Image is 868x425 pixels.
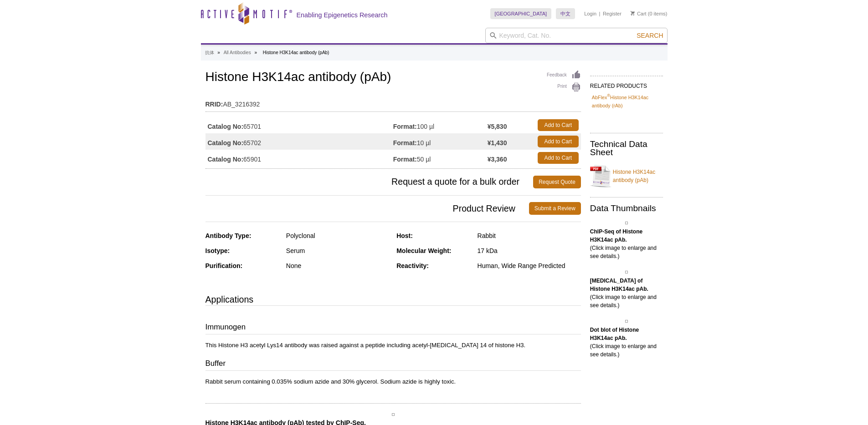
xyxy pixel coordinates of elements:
li: (0 items) [631,8,668,19]
h1: Histone H3K14ac antibody (pAb) [205,70,581,86]
a: Login [584,10,596,17]
strong: RRID: [205,100,223,108]
strong: Isotype: [205,247,230,254]
li: » [254,50,257,55]
span: Product Review [205,202,529,215]
div: 17 kDa [478,247,581,255]
strong: Reactivity: [396,262,429,269]
strong: Catalog No: [208,122,244,131]
a: Cart [631,10,647,17]
img: Your Cart [631,11,635,15]
li: » [217,50,220,55]
h3: Immunogen [205,322,581,334]
img: Histone H3K14ac antibody (pAb) tested by Western blot. [625,271,628,273]
td: 100 µl [393,117,488,133]
td: 65701 [205,117,393,133]
strong: ¥5,830 [488,122,507,131]
img: Histone H3K14ac antibody (pAb) tested by ChIP-Seq. [625,222,628,224]
strong: ¥3,360 [488,155,507,163]
strong: ¥1,430 [488,139,507,147]
td: 50 µl [393,150,488,166]
input: Keyword, Cat. No. [485,28,668,43]
p: (Click image to enlarge and see details.) [590,326,663,359]
b: Dot blot of Histone H3K14ac pAb. [590,327,639,341]
span: Request a quote for a bulk order [205,176,534,188]
strong: Purification: [205,262,243,269]
a: Print [547,82,581,92]
a: Submit a Review [529,202,581,215]
b: ChIP-Seq of Histone H3K14ac pAb. [590,228,642,243]
img: Histone H3K14ac antibody (pAb) tested by dot blot analysis. [625,320,628,323]
h3: Applications [205,293,581,306]
h2: Enabling Epigenetics Research [297,11,388,19]
a: 中文 [556,8,575,19]
td: 10 µl [393,133,488,150]
h2: Data Thumbnails [590,204,663,212]
strong: Format: [393,139,417,147]
strong: Format: [393,122,417,131]
b: [MEDICAL_DATA] of Histone H3K14ac pAb. [590,278,648,292]
a: Histone H3K14ac antibody (pAb) [590,162,663,190]
a: [GEOGRAPHIC_DATA] [490,8,552,19]
h3: Buffer [205,358,581,371]
div: Human, Wide Range Predicted [478,262,581,270]
strong: Format: [393,155,417,163]
a: Register [603,10,621,17]
p: (Click image to enlarge and see details.) [590,228,663,260]
a: 抗体 [205,49,214,57]
p: This Histone H3 acetyl Lys14 antibody was raised against a peptide including acetyl-[MEDICAL_DATA... [205,341,581,349]
a: AbFlex®Histone H3K14ac antibody (rAb) [592,93,661,110]
div: Rabbit [478,232,581,240]
strong: Host: [396,232,413,239]
td: AB_3216392 [205,95,581,109]
a: Add to Cart [538,136,579,147]
td: 65702 [205,133,393,150]
li: | [599,8,601,19]
img: Histone H3K14ac antibody (pAb) tested by ChIP-Seq. [392,413,395,416]
a: Feedback [547,70,581,80]
strong: Molecular Weight: [396,247,451,254]
span: Search [637,32,663,39]
strong: Catalog No: [208,155,244,163]
h2: Technical Data Sheet [590,140,663,157]
sup: ® [607,93,610,98]
a: Request Quote [533,176,581,188]
a: Add to Cart [538,152,579,164]
div: Polyclonal [286,232,390,240]
div: Serum [286,247,390,255]
h2: RELATED PRODUCTS [590,76,663,92]
td: 65901 [205,150,393,166]
a: Add to Cart [538,119,579,131]
strong: Catalog No: [208,139,244,147]
button: Search [634,31,666,40]
a: All Antibodies [224,49,251,57]
li: Histone H3K14ac antibody (pAb) [263,50,329,55]
div: None [286,262,390,270]
strong: Antibody Type: [205,232,252,239]
p: Rabbit serum containing 0.035% sodium azide and 30% glycerol. Sodium azide is highly toxic. [205,378,581,386]
p: (Click image to enlarge and see details.) [590,277,663,309]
